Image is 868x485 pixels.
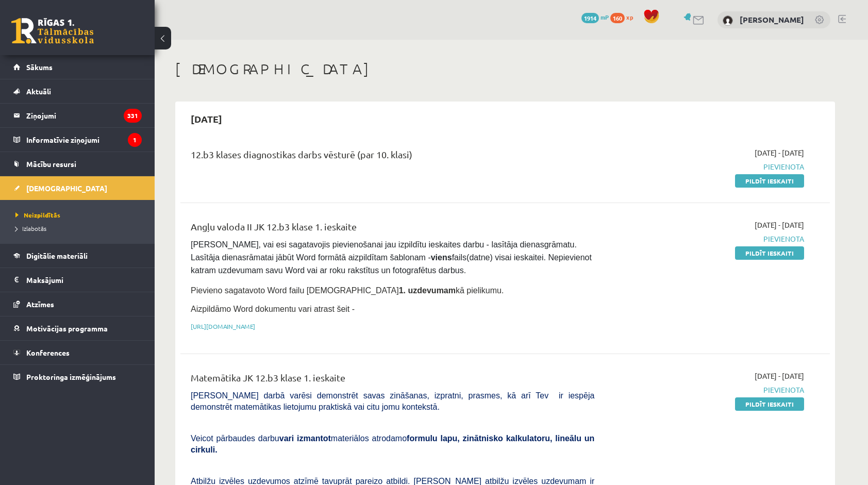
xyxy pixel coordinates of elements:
span: xp [626,13,633,21]
span: Proktoringa izmēģinājums [26,372,116,381]
span: [PERSON_NAME], vai esi sagatavojis pievienošanai jau izpildītu ieskaites darbu - lasītāja dienasg... [191,240,594,275]
legend: Ziņojumi [26,104,142,127]
span: mP [600,13,609,21]
a: 1914 mP [581,13,609,21]
a: Neizpildītās [15,210,144,220]
span: Pievienota [610,384,804,395]
strong: viens [431,253,452,262]
span: Neizpildītās [15,211,60,219]
span: Pievienota [610,233,804,244]
a: Konferences [13,341,142,364]
a: Sākums [13,55,142,79]
span: Aizpildāmo Word dokumentu vari atrast šeit - [191,305,355,313]
span: Konferences [26,348,70,357]
a: Ziņojumi331 [13,104,142,127]
a: [URL][DOMAIN_NAME] [191,322,255,330]
i: 331 [124,109,142,123]
a: Rīgas 1. Tālmācības vidusskola [11,18,94,44]
a: Aktuāli [13,79,142,103]
b: vari izmantot [279,434,331,443]
h1: [DEMOGRAPHIC_DATA] [175,60,835,78]
span: [PERSON_NAME] darbā varēsi demonstrēt savas zināšanas, izpratni, prasmes, kā arī Tev ir iespēja d... [191,391,594,411]
span: Veicot pārbaudes darbu materiālos atrodamo [191,434,594,454]
a: Atzīmes [13,292,142,316]
a: Pildīt ieskaiti [735,246,804,260]
a: Pildīt ieskaiti [735,397,804,411]
a: [DEMOGRAPHIC_DATA] [13,176,142,200]
a: [PERSON_NAME] [740,14,804,25]
span: [DATE] - [DATE] [755,147,804,158]
legend: Maksājumi [26,268,142,292]
a: Maksājumi [13,268,142,292]
span: Mācību resursi [26,159,76,169]
a: Motivācijas programma [13,316,142,340]
span: 1914 [581,13,599,23]
span: Pievienota [610,161,804,172]
legend: Informatīvie ziņojumi [26,128,142,152]
div: 12.b3 klases diagnostikas darbs vēsturē (par 10. klasi) [191,147,594,166]
a: Pildīt ieskaiti [735,174,804,188]
span: 160 [610,13,625,23]
div: Matemātika JK 12.b3 klase 1. ieskaite [191,371,594,390]
span: Pievieno sagatavoto Word failu [DEMOGRAPHIC_DATA] kā pielikumu. [191,286,504,295]
strong: 1. uzdevumam [399,286,456,295]
a: Proktoringa izmēģinājums [13,365,142,389]
a: Mācību resursi [13,152,142,176]
span: Sākums [26,62,53,72]
b: formulu lapu, zinātnisko kalkulatoru, lineālu un cirkuli. [191,434,594,454]
span: Digitālie materiāli [26,251,88,260]
span: [DATE] - [DATE] [755,371,804,381]
span: [DEMOGRAPHIC_DATA] [26,183,107,193]
span: [DATE] - [DATE] [755,220,804,230]
span: Aktuāli [26,87,51,96]
span: Atzīmes [26,299,54,309]
span: Motivācijas programma [26,324,108,333]
i: 1 [128,133,142,147]
h2: [DATE] [180,107,232,131]
a: Informatīvie ziņojumi1 [13,128,142,152]
a: Izlabotās [15,224,144,233]
span: Izlabotās [15,224,46,232]
img: Feliks Vladimirovs [723,15,733,26]
a: 160 xp [610,13,638,21]
a: Digitālie materiāli [13,244,142,267]
div: Angļu valoda II JK 12.b3 klase 1. ieskaite [191,220,594,239]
